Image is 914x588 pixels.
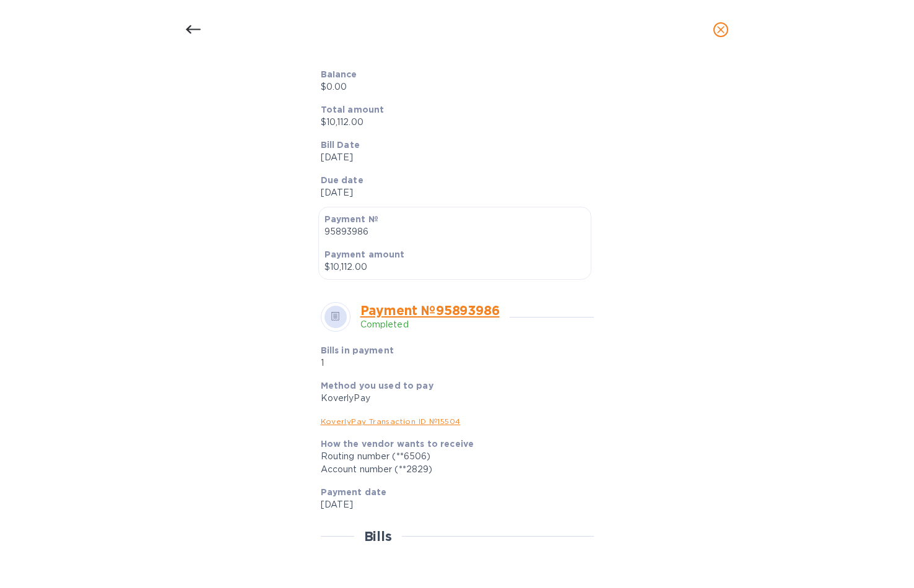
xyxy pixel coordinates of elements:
[321,487,387,497] b: Payment date
[321,151,584,164] p: [DATE]
[321,417,461,426] a: KoverlyPay Transaction ID № 15504
[321,381,433,391] b: Method you used to pay
[321,69,357,79] b: Balance
[324,225,585,238] p: 95893986
[324,214,378,224] b: Payment №
[321,105,385,115] b: Total amount
[321,357,496,370] p: 1
[321,498,584,511] p: [DATE]
[364,529,392,544] h2: Bills
[321,80,584,93] p: $0.00
[321,175,363,185] b: Due date
[321,392,584,405] div: KoverlyPay
[321,186,584,199] p: [DATE]
[324,261,585,274] p: $10,112.00
[321,116,584,129] p: $10,112.00
[321,140,360,150] b: Bill Date
[324,249,405,259] b: Payment amount
[360,318,500,331] p: Completed
[321,463,584,476] div: Account number (**2829)
[706,15,736,45] button: close
[321,450,584,463] div: Routing number (**6506)
[321,439,474,449] b: How the vendor wants to receive
[360,303,500,318] a: Payment № 95893986
[321,345,394,355] b: Bills in payment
